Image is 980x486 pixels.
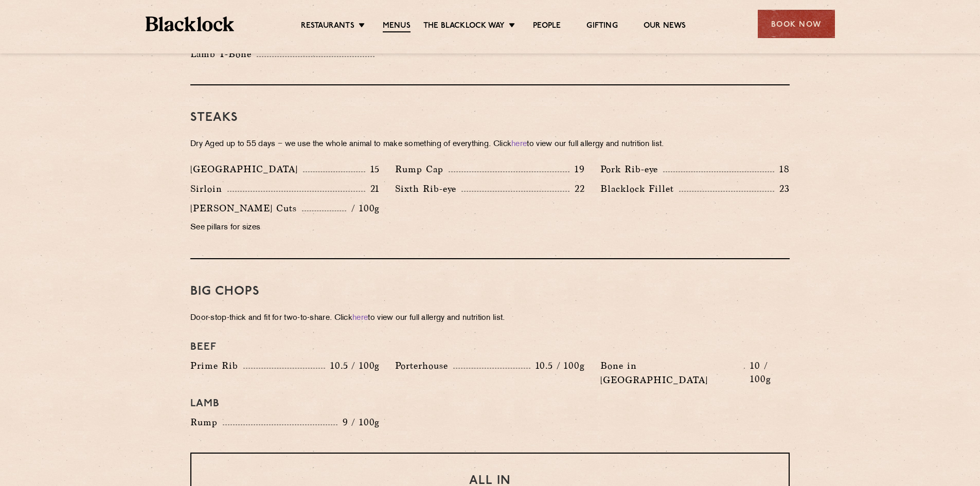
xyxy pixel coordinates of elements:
div: Book Now [758,10,835,38]
p: Porterhouse [395,358,453,373]
p: 19 [569,163,585,176]
p: 22 [569,182,585,195]
a: Gifting [586,21,617,31]
a: People [533,21,561,31]
p: Blacklock Fillet [600,182,679,196]
p: Sixth Rib-eye [395,182,461,196]
p: 21 [365,182,380,195]
a: here [352,314,368,322]
h3: Steaks [190,111,790,124]
p: 10.5 / 100g [325,359,380,372]
img: BL_Textured_Logo-footer-cropped.svg [146,16,235,31]
a: Menus [383,21,411,32]
p: 10.5 / 100g [530,359,585,372]
p: 18 [774,163,790,176]
p: [GEOGRAPHIC_DATA] [190,162,303,176]
p: 15 [365,163,380,176]
p: 23 [774,182,790,195]
a: Restaurants [301,21,354,31]
h4: Beef [190,341,790,353]
p: Lamb T-Bone [190,47,257,61]
h4: Lamb [190,398,790,410]
a: here [511,140,527,148]
p: [PERSON_NAME] Cuts [190,201,302,215]
p: 10 / 100g [745,359,790,386]
p: / 100g [346,202,380,215]
p: See pillars for sizes [190,221,380,235]
p: Pork Rib-eye [600,162,663,176]
a: Our News [644,21,686,31]
p: Prime Rib [190,358,243,373]
p: Door-stop-thick and fit for two-to-share. Click to view our full allergy and nutrition list. [190,311,790,326]
a: The Blacklock Way [423,21,505,31]
p: Rump Cap [395,162,449,176]
p: Dry Aged up to 55 days − we use the whole animal to make something of everything. Click to view o... [190,137,790,152]
p: 9 / 100g [337,416,380,429]
p: Bone in [GEOGRAPHIC_DATA] [600,358,744,387]
p: Rump [190,415,223,429]
p: Sirloin [190,182,227,196]
h3: Big Chops [190,285,790,298]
